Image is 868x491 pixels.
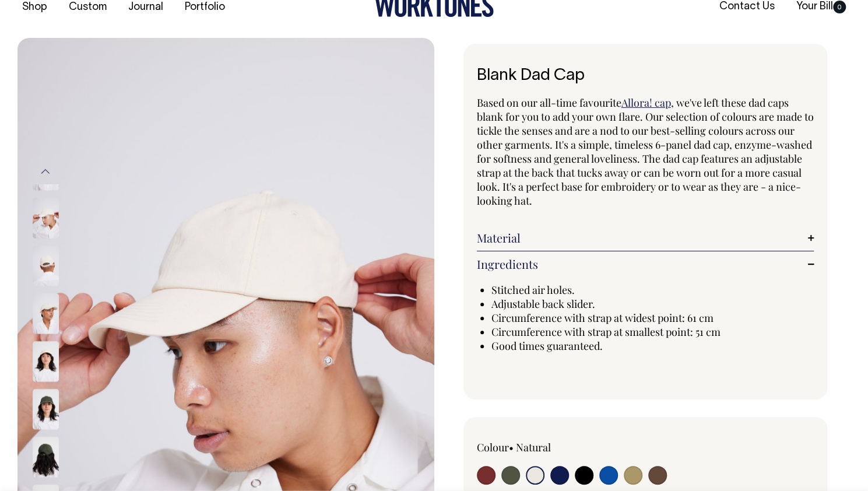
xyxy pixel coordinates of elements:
a: Material [477,231,814,245]
div: Colour [477,440,612,454]
img: olive [33,388,59,429]
span: , we've left these dad caps blank for you to add your own flare. Our selection of colours are mad... [477,96,814,208]
span: Based on our all-time favourite [477,96,621,110]
span: Stitched air holes. [491,283,575,297]
span: Circumference with strap at widest point: 61 cm [491,311,714,325]
span: Adjustable back slider. [491,297,595,311]
img: natural [33,245,59,286]
img: natural [33,341,59,381]
span: Circumference with strap at smallest point: 51 cm [491,325,721,339]
span: • [509,440,514,454]
span: Good times guaranteed. [491,339,603,353]
a: Allora! cap [621,96,671,110]
span: 0 [833,1,846,13]
img: natural [33,293,59,334]
button: Previous [37,159,54,185]
a: Ingredients [477,257,814,271]
img: olive [33,436,59,477]
img: natural [33,197,59,238]
h1: Blank Dad Cap [477,67,814,85]
label: Natural [516,440,551,454]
